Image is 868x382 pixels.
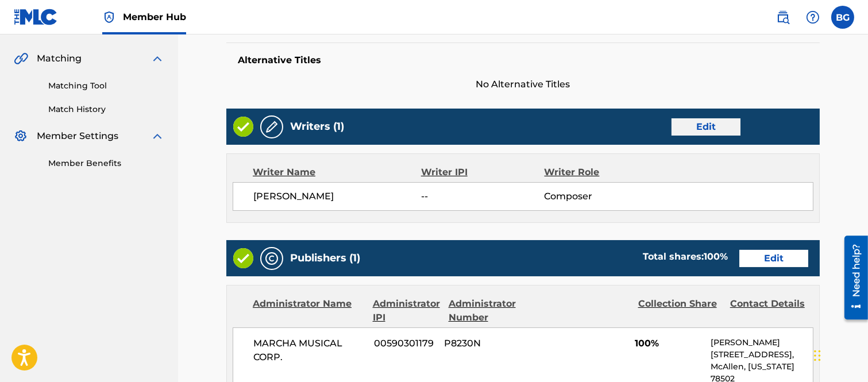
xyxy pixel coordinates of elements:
p: [PERSON_NAME] [711,337,813,349]
p: [STREET_ADDRESS], [711,349,813,361]
img: help [806,10,820,24]
span: 00590301179 [374,337,435,350]
div: Administrator Name [253,297,364,325]
div: Widget de chat [811,327,868,382]
img: expand [151,129,164,143]
img: search [776,10,790,24]
span: -- [421,190,544,203]
iframe: Resource Center [836,231,868,324]
img: expand [151,52,164,65]
div: Arrastrar [814,338,821,373]
img: Top Rightsholder [102,10,116,24]
div: Writer Name [253,165,421,179]
a: Edit [739,250,808,267]
a: Match History [48,103,164,115]
span: P8230N [444,337,528,350]
img: Writers [265,120,279,134]
img: Member Settings [14,129,28,143]
img: MLC Logo [14,9,58,25]
div: Writer Role [545,165,657,179]
div: User Menu [831,6,854,29]
div: Writer IPI [421,165,545,179]
a: Public Search [771,6,794,29]
h5: Alternative Titles [238,55,808,66]
img: Valid [233,117,253,137]
a: Edit [672,118,740,136]
div: Administrator IPI [373,297,440,325]
span: Member Settings [37,129,118,143]
span: Matching [37,52,82,65]
a: Matching Tool [48,80,164,92]
img: Valid [233,248,253,268]
span: MARCHA MUSICAL CORP. [253,337,365,364]
img: Publishers [265,252,279,265]
span: 100 % [704,251,728,262]
div: Contact Details [730,297,813,325]
span: Member Hub [123,10,186,24]
div: Collection Share [638,297,722,325]
a: Member Benefits [48,157,164,169]
iframe: Chat Widget [811,327,868,382]
h5: Publishers (1) [290,252,360,265]
span: 100% [635,337,702,350]
span: [PERSON_NAME] [253,190,421,203]
div: Help [801,6,824,29]
div: Administrator Number [449,297,532,325]
div: Total shares: [643,250,728,264]
img: Matching [14,52,28,65]
span: Composer [544,190,656,203]
span: No Alternative Titles [226,78,820,91]
h5: Writers (1) [290,120,344,133]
